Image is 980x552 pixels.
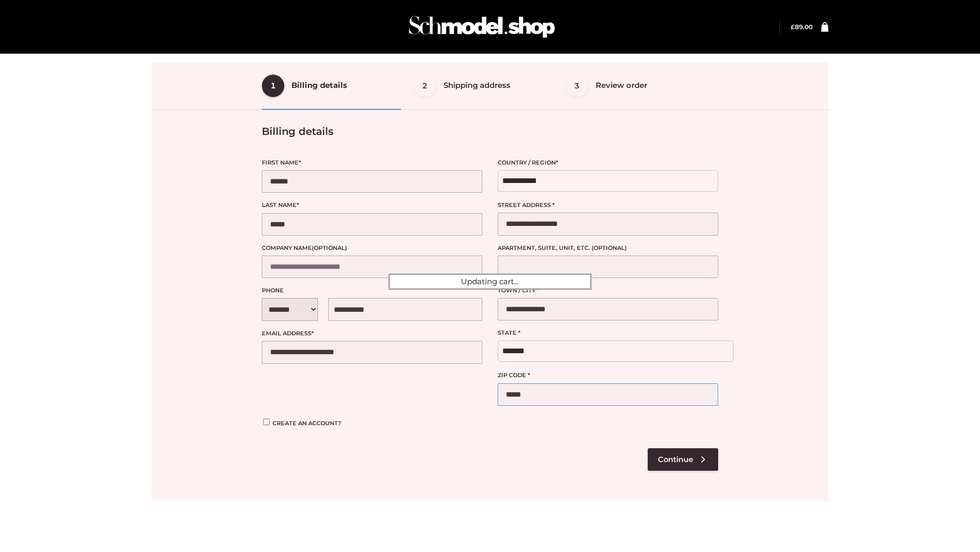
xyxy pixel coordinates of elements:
span: £ [791,23,795,31]
img: Schmodel Admin 964 [405,7,558,47]
bdi: 89.00 [791,23,813,31]
div: Updating cart... [388,273,592,290]
a: £89.00 [791,23,813,31]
